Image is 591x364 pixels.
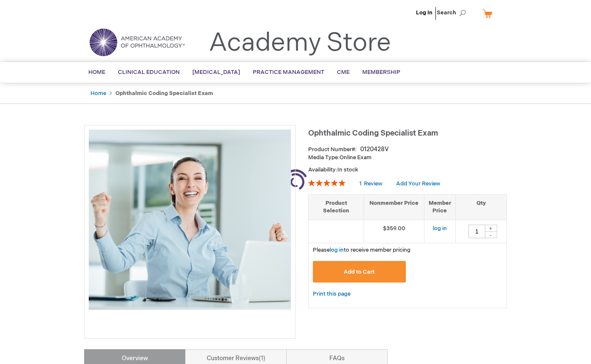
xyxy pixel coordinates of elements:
[115,90,213,97] strong: Ophthalmic Coding Specialist Exam
[337,69,350,76] span: CME
[313,247,410,253] span: Please to receive member pricing
[437,4,469,21] span: Search
[308,129,438,138] span: Ophthalmic Coding Specialist Exam
[313,261,406,283] button: Add to Cart
[362,69,400,76] span: Membership
[88,69,105,76] span: Home
[468,225,485,238] input: Qty
[259,355,265,362] span: 1
[308,154,507,162] p: Online Exam
[359,180,361,187] span: 1
[90,90,106,97] a: Home
[359,180,383,187] a: 1 Review
[118,69,180,76] span: Clinical Education
[433,225,447,232] a: log in
[364,220,424,243] td: $359.00
[308,154,339,161] strong: Media Type:
[209,28,391,58] a: Academy Store
[337,166,358,173] span: In stock
[364,180,382,187] span: Review
[309,194,364,220] th: Product Selection
[192,69,240,76] span: [MEDICAL_DATA]
[344,269,375,275] span: Add to Cart
[360,145,389,154] div: 0120428V
[253,69,324,76] span: Practice Management
[484,231,497,238] div: -
[313,289,350,299] a: Print this page
[455,194,506,220] th: Qty
[308,166,507,174] p: Availability:
[424,194,455,220] th: Member Price
[416,9,432,16] a: Log In
[89,130,291,331] img: Ophthalmic Coding Specialist Exam
[308,146,357,153] strong: Product Number
[308,179,345,186] div: 100%
[484,225,497,232] div: +
[396,180,440,187] a: Add Your Review
[330,247,344,253] a: log in
[364,194,424,220] th: Nonmember Price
